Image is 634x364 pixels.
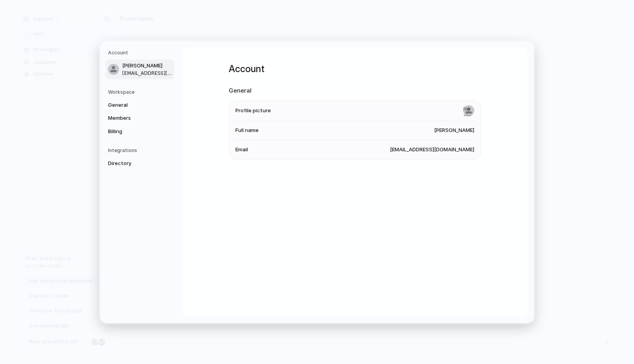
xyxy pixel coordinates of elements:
[108,49,174,56] h5: Account
[106,98,174,111] a: General
[108,114,158,122] span: Members
[108,88,174,95] h5: Workspace
[229,62,481,76] h1: Account
[434,126,474,134] span: [PERSON_NAME]
[235,145,248,153] span: Email
[235,126,259,134] span: Full name
[108,127,158,135] span: Billing
[108,160,158,167] span: Directory
[108,101,158,109] span: General
[122,69,173,76] span: [EMAIL_ADDRESS][DOMAIN_NAME]
[122,62,173,70] span: [PERSON_NAME]
[106,125,174,137] a: Billing
[106,59,174,79] a: [PERSON_NAME][EMAIL_ADDRESS][DOMAIN_NAME]
[229,86,481,95] h2: General
[106,112,174,124] a: Members
[235,106,271,114] span: Profile picture
[108,147,174,154] h5: Integrations
[390,145,474,153] span: [EMAIL_ADDRESS][DOMAIN_NAME]
[106,157,174,170] a: Directory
